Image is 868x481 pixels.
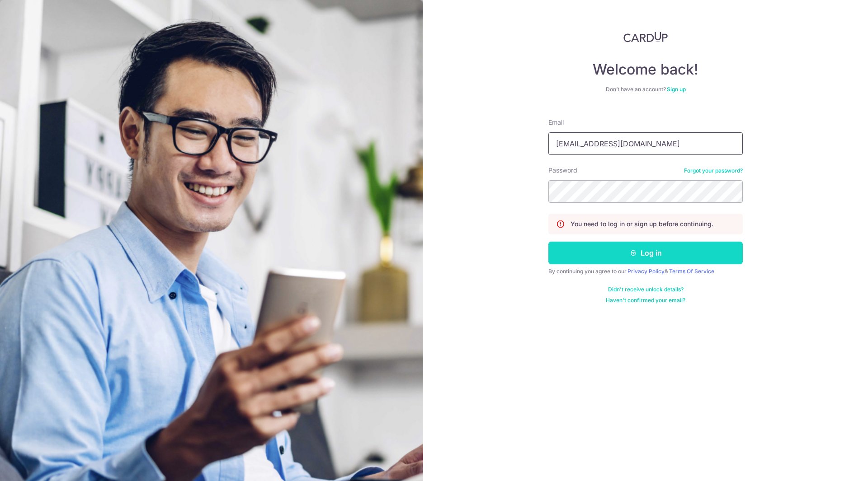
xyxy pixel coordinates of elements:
[548,242,743,264] button: Log in
[548,166,577,175] label: Password
[684,167,743,174] a: Forgot your password?
[548,132,743,155] input: Enter your Email
[608,286,684,293] a: Didn't receive unlock details?
[669,268,714,275] a: Terms Of Service
[548,118,564,127] label: Email
[623,32,668,42] img: CardUp Logo
[548,268,743,275] div: By continuing you agree to our &
[627,268,665,275] a: Privacy Policy
[571,219,713,229] p: You need to log in or sign up before continuing.
[548,86,743,93] div: Don’t have an account?
[548,61,743,79] h4: Welcome back!
[667,86,686,93] a: Sign up
[606,297,685,304] a: Haven't confirmed your email?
